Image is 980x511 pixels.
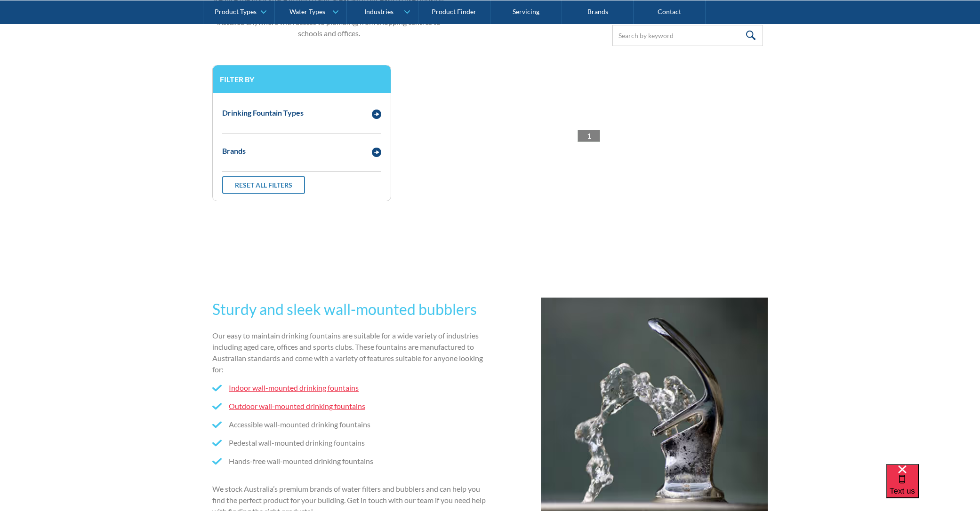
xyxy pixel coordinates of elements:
[212,419,486,430] li: Accessible wall-mounted drinking fountains
[222,107,304,118] div: Drinking Fountain Types
[612,25,763,46] input: Search by keyword
[222,145,246,157] div: Brands
[220,75,384,84] h3: Filter by
[364,8,394,16] div: Industries
[578,130,600,142] a: 1
[212,437,486,448] li: Pedestal wall-mounted drinking fountains
[212,330,486,375] p: Our easy to maintain drinking fountains are suitable for a wide variety of industries including a...
[215,8,257,16] div: Product Types
[289,8,325,16] div: Water Types
[886,464,980,511] iframe: podium webchat widget bubble
[212,298,486,321] h2: Sturdy and sleek wall-mounted bubblers
[212,456,486,467] li: Hands-free wall-mounted drinking fountains
[229,383,359,392] a: Indoor wall-mounted drinking fountains
[222,176,305,194] a: Reset all filters
[229,401,365,410] a: Outdoor wall-mounted drinking fountains
[410,130,768,142] div: List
